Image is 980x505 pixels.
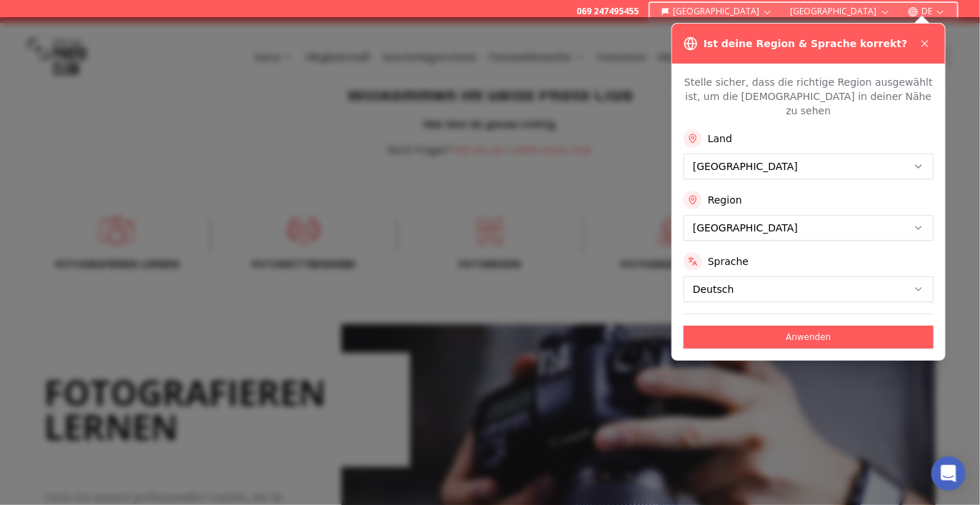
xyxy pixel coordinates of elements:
[708,193,742,207] label: Region
[708,254,749,269] label: Sprache
[902,3,951,20] button: DE
[708,131,732,146] label: Land
[576,6,639,17] a: 069 247495455
[684,326,934,349] button: Anwenden
[931,456,966,491] div: Open Intercom Messenger
[684,75,934,118] p: Stelle sicher, dass die richtige Region ausgewählt ist, um die [DEMOGRAPHIC_DATA] in deiner Nähe ...
[704,36,907,51] h3: Ist deine Region & Sprache korrekt?
[784,3,896,20] button: [GEOGRAPHIC_DATA]
[656,3,779,20] button: [GEOGRAPHIC_DATA]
